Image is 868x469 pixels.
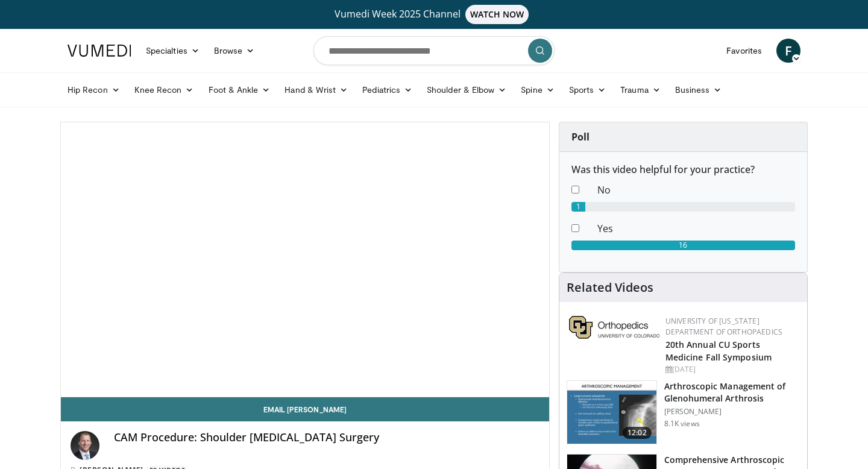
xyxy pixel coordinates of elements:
[571,241,795,250] div: 16
[623,427,652,439] span: 12:02
[61,122,549,397] video-js: Video Player
[68,45,131,57] img: VuMedi Logo
[61,397,549,421] a: Email [PERSON_NAME]
[201,78,278,102] a: Foot & Ankle
[719,39,769,63] a: Favorites
[665,364,797,375] div: [DATE]
[420,78,514,102] a: Shoulder & Elbow
[465,5,529,24] span: WATCH NOW
[355,78,420,102] a: Pediatrics
[664,419,700,429] p: 8.1K views
[665,316,782,337] a: University of [US_STATE] Department of Orthopaedics
[69,5,799,24] a: Vumedi Week 2025 ChannelWATCH NOW
[71,431,99,460] img: Avatar
[776,39,800,63] a: F
[668,78,729,102] a: Business
[567,280,653,295] h4: Related Videos
[588,221,804,236] dd: Yes
[613,78,668,102] a: Trauma
[277,78,355,102] a: Hand & Wrist
[571,202,585,212] div: 1
[127,78,201,102] a: Knee Recon
[60,78,127,102] a: Hip Recon
[664,407,800,417] p: [PERSON_NAME]
[114,431,539,444] h4: CAM Procedure: Shoulder [MEDICAL_DATA] Surgery
[207,39,262,63] a: Browse
[567,380,800,444] a: 12:02 Arthroscopic Management of Glenohumeral Arthrosis [PERSON_NAME] 8.1K views
[569,316,659,339] img: 355603a8-37da-49b6-856f-e00d7e9307d3.png.150x105_q85_autocrop_double_scale_upscale_version-0.2.png
[665,339,772,363] a: 20th Annual CU Sports Medicine Fall Symposium
[588,183,804,197] dd: No
[571,164,795,175] h6: Was this video helpful for your practice?
[664,380,800,404] h3: Arthroscopic Management of Glenohumeral Arthrosis
[567,381,656,444] img: 241590_0000_1.png.150x105_q85_crop-smart_upscale.jpg
[562,78,614,102] a: Sports
[313,36,555,65] input: Search topics, interventions
[571,130,590,143] strong: Poll
[139,39,207,63] a: Specialties
[514,78,561,102] a: Spine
